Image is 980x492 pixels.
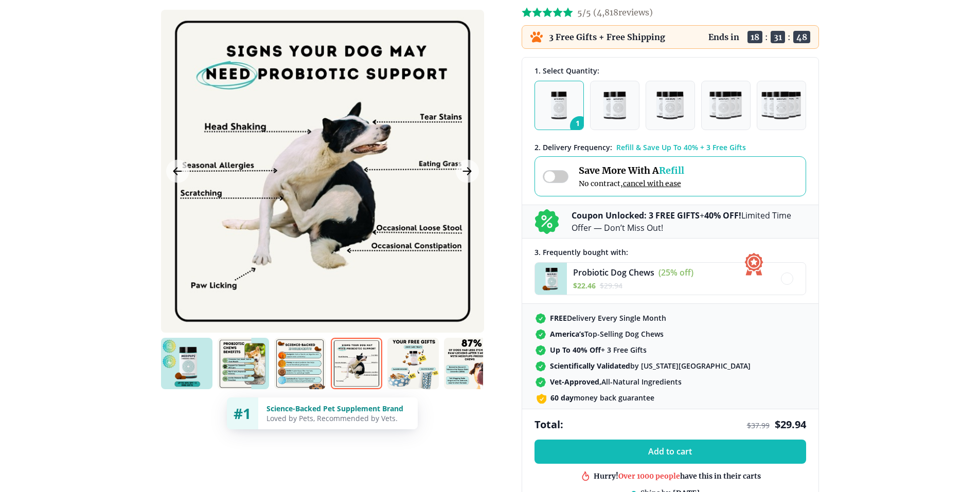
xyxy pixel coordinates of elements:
span: : [765,32,768,42]
span: $ 22.46 [573,281,596,290]
img: Pack of 1 - Natural Dog Supplements [551,92,567,119]
p: 3 Free Gifts + Free Shipping [549,32,665,42]
span: Delivery Every Single Month [550,313,666,323]
div: 1. Select Quantity: [534,66,806,76]
strong: FREE [550,313,567,323]
img: Pack of 3 - Natural Dog Supplements [656,92,684,119]
span: Total: [534,417,563,431]
span: by [US_STATE][GEOGRAPHIC_DATA] [550,361,751,371]
span: Over 1000 people [618,462,680,471]
img: Probiotic Dog Chews | Natural Dog Supplements [274,338,326,389]
span: 31 [771,31,785,43]
span: Probiotic Dog Chews [573,267,654,278]
span: : [788,32,791,42]
div: Loved by Pets, Recommended by Vets. [266,413,409,423]
img: Probiotic Dog Chews | Natural Dog Supplements [387,338,439,389]
strong: Up To 40% Off [550,345,601,355]
span: Refill [659,165,684,176]
span: Add to cart [648,447,692,457]
p: Ends in [708,32,739,42]
b: Coupon Unlocked: 3 FREE GIFTS [572,210,700,221]
span: 18 [747,31,762,43]
span: Best product [633,475,680,484]
strong: Vet-Approved, [550,377,601,387]
span: (25% off) [658,267,693,278]
strong: Scientifically Validated [550,361,630,371]
span: All-Natural Ingredients [550,377,682,387]
span: + 3 Free Gifts [550,345,647,355]
img: Pack of 2 - Natural Dog Supplements [603,92,626,119]
span: Save More With A [579,165,684,176]
span: No contract, [579,179,684,188]
span: Top-Selling Dog Chews [550,329,664,339]
button: Next Image [456,160,479,183]
span: Refill & Save Up To 40% + 3 Free Gifts [616,142,746,152]
span: $ 29.94 [775,417,806,431]
div: Hurry! have this in their carts [594,462,761,472]
img: Probiotic Dog Chews | Natural Dog Supplements [161,338,212,389]
span: $ 37.99 [747,421,770,430]
span: money back guarantee [550,393,654,403]
strong: America’s [550,329,584,339]
span: 1 [570,116,590,136]
span: 2 . Delivery Frequency: [534,142,612,152]
button: Previous Image [166,160,189,183]
img: Pack of 4 - Natural Dog Supplements [709,92,742,119]
strong: 60 day [550,393,574,403]
span: $ 29.94 [600,281,622,290]
span: 48 [793,31,810,43]
img: Probiotic Dog Chews | Natural Dog Supplements [218,338,269,389]
button: 1 [534,81,584,130]
div: Science-Backed Pet Supplement Brand [266,404,409,413]
b: 40% OFF! [704,210,741,221]
span: #1 [234,404,251,423]
span: 5/5 ( 4,818 reviews) [577,7,653,17]
span: 3 . Frequently bought with: [534,247,628,257]
span: cancel with ease [623,179,681,188]
img: Probiotic Dog Chews - Medipups [535,263,567,295]
img: Probiotic Dog Chews | Natural Dog Supplements [444,338,495,389]
img: Pack of 5 - Natural Dog Supplements [761,92,801,119]
button: Add to cart [534,440,806,464]
div: in this shop [633,475,722,484]
p: + Limited Time Offer — Don’t Miss Out! [572,209,806,234]
img: Probiotic Dog Chews | Natural Dog Supplements [331,338,382,389]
